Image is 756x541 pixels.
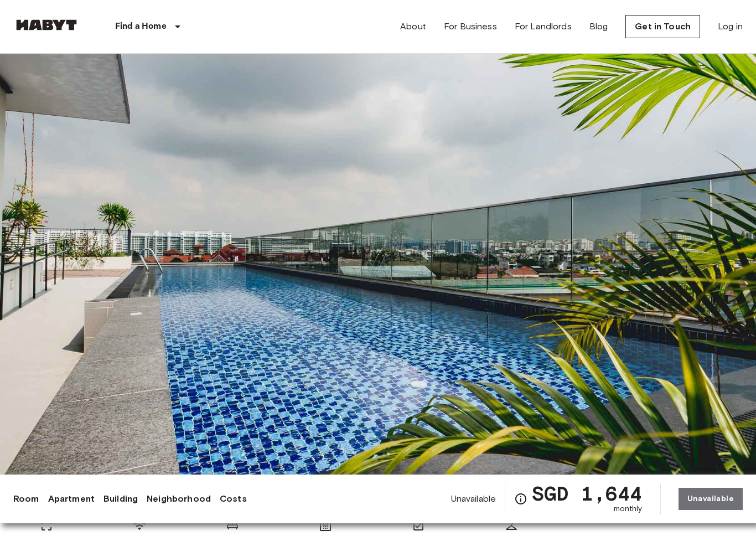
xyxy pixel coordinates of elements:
[220,492,247,506] a: Costs
[451,493,496,505] span: Unavailable
[514,492,527,506] svg: Check cost overview for full price breakdown. Please note that discounts apply to new joiners onl...
[147,492,211,506] a: Neighborhood
[400,20,426,33] a: About
[625,15,700,38] a: Get in Touch
[48,492,95,506] a: Apartment
[532,483,642,503] span: SGD 1,644
[718,20,743,33] a: Log in
[614,503,643,514] span: monthly
[115,20,167,33] p: Find a Home
[13,19,80,30] img: Habyt
[444,20,497,33] a: For Business
[13,492,39,506] a: Room
[589,20,608,33] a: Blog
[103,492,138,506] a: Building
[515,20,572,33] a: For Landlords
